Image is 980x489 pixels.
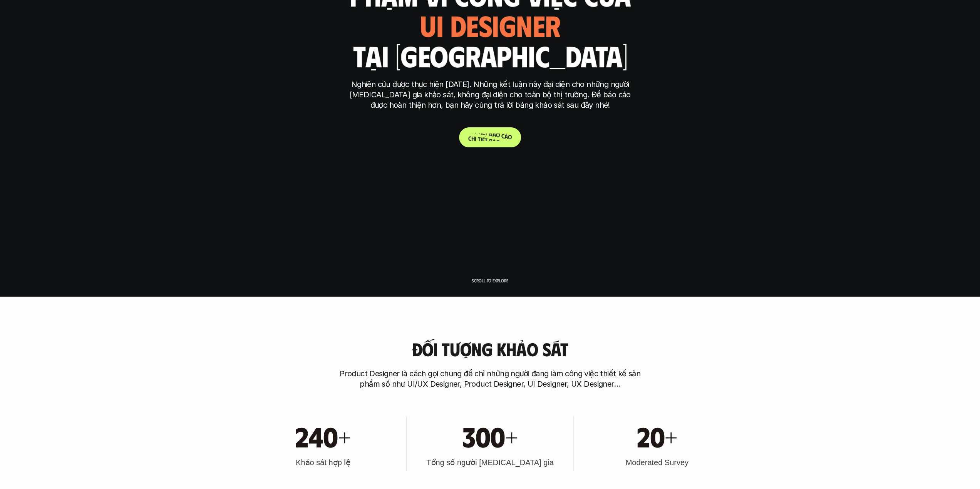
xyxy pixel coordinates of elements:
h3: Khảo sát hợp lệ [296,457,350,468]
h1: 20+ [637,419,677,452]
span: o [496,131,500,139]
span: b [489,130,493,137]
span: á [504,133,508,140]
span: á [493,130,496,138]
h1: 240+ [295,419,350,452]
h3: Moderated Survey [625,457,688,468]
span: o [508,133,512,140]
a: Chitiếtbáocáo [459,127,521,147]
p: Nghiên cứu được thực hiện [DATE]. Những kết luận này đại diện cho những người [MEDICAL_DATA] gia ... [346,79,635,110]
p: Scroll to explore [472,278,508,283]
h1: tại [GEOGRAPHIC_DATA] [353,39,627,72]
h3: Đối tượng khảo sát [412,339,568,359]
p: Product Designer là cách gọi chung để chỉ những người đang làm công việc thiết kế sản phẩm số như... [336,369,644,389]
h3: Tổng số người [MEDICAL_DATA] gia [426,457,554,468]
span: c [501,132,504,139]
h1: 300+ [462,419,518,452]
